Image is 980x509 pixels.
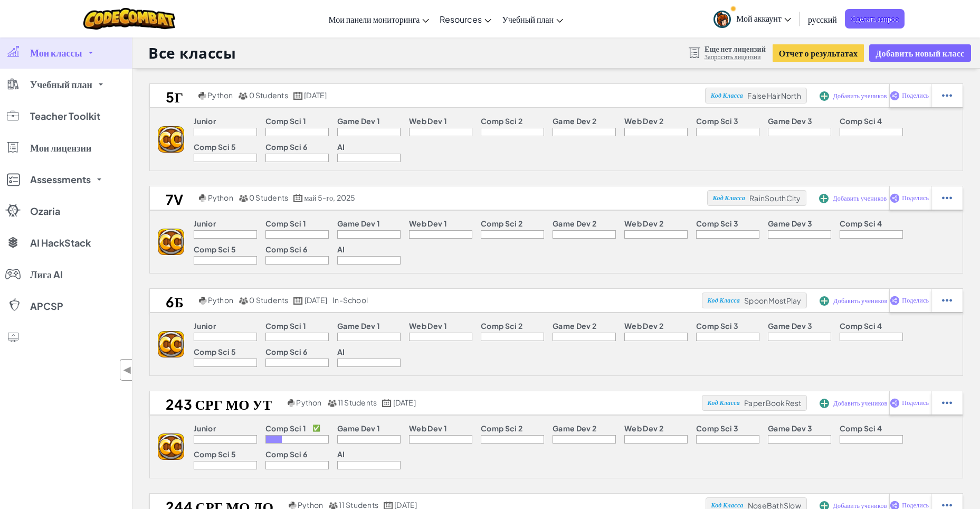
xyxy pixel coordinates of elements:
span: май 5-го, 2025 [305,193,356,202]
p: Comp Sci 6 [265,347,307,356]
a: Мои панели мониторинга [323,5,434,33]
span: Код Класса [713,195,745,201]
p: Junior [194,117,216,125]
span: Поделись [902,400,929,406]
p: ✅ [312,424,320,432]
p: Comp Sci 3 [696,219,738,228]
p: Game Dev 1 [337,219,380,228]
p: Comp Sci 3 [696,424,738,432]
span: ◀ [123,362,132,378]
p: Comp Sci 4 [840,117,882,125]
img: calendar.svg [382,399,392,407]
span: AI HackStack [30,238,91,248]
a: 6б Python 0 Students [DATE] in-school [150,293,702,308]
img: python.png [199,297,207,305]
p: Comp Sci 5 [194,450,236,458]
span: [DATE] [393,398,416,407]
p: Comp Sci 4 [840,322,882,330]
button: Отчет о результатах [773,44,864,62]
p: Game Dev 1 [337,117,380,125]
img: IconAddStudents.svg [819,194,829,203]
img: IconAddStudents.svg [820,399,829,408]
p: AI [337,347,345,356]
p: Game Dev 3 [768,424,812,432]
h2: 7v [150,190,196,206]
img: IconStudentEllipsis.svg [942,296,952,305]
p: Comp Sci 3 [696,117,738,125]
p: Comp Sci 2 [481,219,522,228]
h2: 243 СрГ МО УТ [150,395,285,411]
a: 5г Python 0 Students [DATE] [150,88,705,103]
p: Game Dev 2 [553,322,596,330]
p: AI [337,245,345,253]
p: Game Dev 3 [768,117,812,125]
span: 11 Students [338,398,377,407]
p: AI [337,450,345,458]
img: IconShare_Purple.svg [890,296,900,305]
span: Добавить учеников [833,93,887,99]
div: in-school [332,296,368,305]
span: Мои классы [30,48,82,58]
img: IconStudentEllipsis.svg [942,193,952,203]
p: AI [337,143,345,151]
p: Comp Sci 6 [265,450,307,458]
a: 243 СрГ МО УТ Python 11 Students [DATE] [150,395,702,411]
span: Еще нет лицензий [705,44,766,53]
span: Учебный план [30,80,92,89]
p: Game Dev 1 [337,322,380,330]
p: Comp Sci 6 [265,143,307,151]
span: Поделись [902,92,929,99]
p: Comp Sci 3 [696,322,738,330]
span: Добавить учеников [833,400,887,407]
span: Учебный план [502,14,554,25]
a: Resources [434,5,497,33]
p: Web Dev 1 [409,424,447,432]
span: Код Класса [711,502,743,508]
span: Код Класса [708,297,740,304]
p: Web Dev 1 [409,322,447,330]
span: Python [296,398,321,407]
a: Сделать запрос [845,9,905,29]
img: CodeCombat logo [83,8,176,30]
p: Comp Sci 5 [194,143,236,151]
a: 7v Python 0 Students май 5-го, 2025 [150,190,707,206]
img: IconShare_Purple.svg [890,193,900,203]
img: python.png [198,92,206,100]
img: calendar.svg [293,297,303,305]
span: Assessments [30,175,91,184]
img: MultipleUsers.png [238,92,248,100]
img: MultipleUsers.png [239,194,248,202]
p: Game Dev 2 [553,117,596,125]
h1: Все классы [148,43,236,63]
p: Game Dev 1 [337,424,380,432]
span: Добавить учеников [833,195,887,202]
span: Python [208,193,233,202]
img: IconShare_Purple.svg [890,398,900,408]
img: python.png [288,399,296,407]
p: Comp Sci 1 [265,117,306,125]
span: Код Класса [711,92,743,99]
p: Web Dev 2 [624,424,663,432]
p: Comp Sci 5 [194,347,236,356]
p: Junior [194,322,216,330]
span: Поделись [902,502,929,508]
img: IconAddStudents.svg [820,91,829,101]
img: calendar.svg [293,92,303,100]
img: MultipleUsers.png [239,297,248,305]
span: 0 Students [249,90,288,100]
span: Лига AI [30,270,63,279]
p: Comp Sci 1 [265,424,306,432]
span: Python [208,295,233,305]
h2: 5г [150,88,196,103]
span: Teacher Toolkit [30,111,100,121]
p: Web Dev 2 [624,219,663,228]
img: logo [158,229,184,255]
span: 0 Students [249,295,288,305]
p: Comp Sci 2 [481,117,522,125]
span: Мои лицензии [30,143,91,153]
span: SpoonMostPlay [744,296,801,305]
p: Junior [194,424,216,432]
p: Comp Sci 4 [840,219,882,228]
